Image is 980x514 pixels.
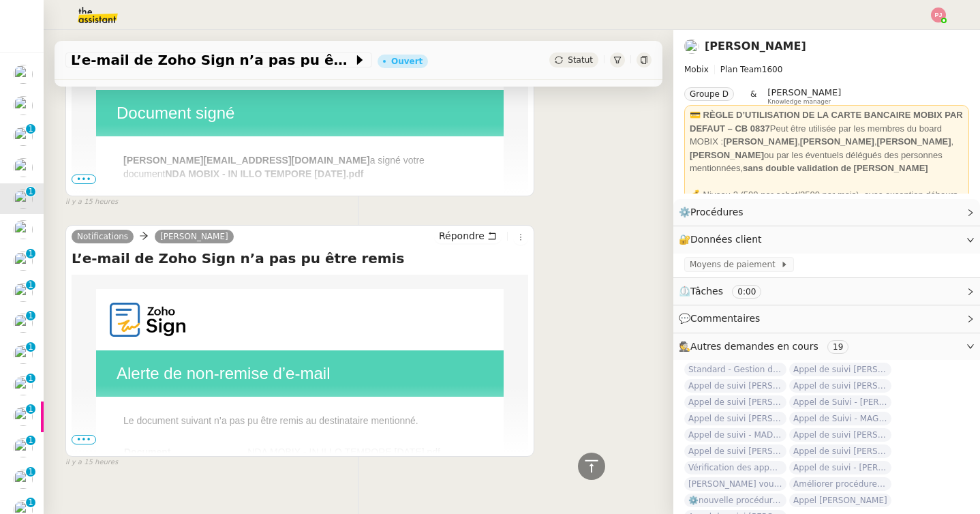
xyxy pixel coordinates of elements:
[679,205,750,220] span: ⚙️
[673,278,980,305] div: ⏲️Tâches 0:00
[767,87,841,97] span: [PERSON_NAME]
[690,286,723,297] span: Tâches
[750,87,756,105] span: &
[789,428,891,442] span: Appel de suivi [PERSON_NAME]-Riottot
[684,461,786,474] span: Vérification des appels sortants - septembre 2025
[14,158,33,177] img: users%2FC9SBsJ0duuaSgpQFj5LgoEX8n0o2%2Favatar%2Fec9d51b8-9413-4189-adfb-7be4d8c96a3c
[26,404,35,414] nz-badge-sup: 1
[26,374,35,383] nz-badge-sup: 1
[110,303,185,337] img: full_logo.a7a55fe696cf1f842f013e5878c3c0a2.png
[26,124,35,134] nz-badge-sup: 1
[684,65,709,74] span: Mobix
[673,305,980,332] div: 💬Commentaires
[123,414,476,427] div: Le document suivant n’a pas pu être remis au destinataire mentionné.
[72,249,528,268] h4: L’e-mail de Zoho Sign n’a pas pu être remis
[684,477,786,491] span: [PERSON_NAME] vous a mentionné dans un Commentaire sur Compte- WE INVEST REAL ESTATE
[789,363,891,376] span: Appel de suivi [PERSON_NAME] - CELL&CO BIOSERVICES
[14,407,33,426] img: users%2FW4OQjB9BRtYK2an7yusO0WsYLsD3%2Favatar%2F28027066-518b-424c-8476-65f2e549ac29
[71,53,353,67] span: L’e-mail de Zoho Sign n’a pas pu être remis
[72,435,96,444] span: •••
[14,127,33,146] img: users%2FSoHiyPZ6lTh48rkksBJmVXB4Fxh1%2Favatar%2F784cdfc3-6442-45b8-8ed3-42f1cc9271a4
[789,379,891,393] span: Appel de suivi [PERSON_NAME]
[110,104,490,123] div: Document signé
[931,7,946,22] img: svg
[789,412,891,425] span: Appel de Suivi - MAGELLAN TRANSIT - [PERSON_NAME]
[732,285,761,299] nz-tag: 0:00
[789,444,891,458] span: Appel de suivi [PERSON_NAME]
[723,136,797,147] strong: [PERSON_NAME]
[705,40,806,52] a: [PERSON_NAME]
[684,379,786,393] span: Appel de suivi [PERSON_NAME] - WE INVEST
[26,498,35,507] nz-badge-sup: 1
[14,376,33,395] img: users%2FW4OQjB9BRtYK2an7yusO0WsYLsD3%2Favatar%2F28027066-518b-424c-8476-65f2e549ac29
[673,199,980,226] div: ⚙️Procédures
[789,477,891,491] span: Améliorer procédure appel sortant
[28,436,33,448] p: 1
[789,494,891,507] span: Appel [PERSON_NAME]
[155,230,234,243] a: [PERSON_NAME]
[720,65,762,74] span: Plan Team
[679,341,854,352] span: 🕵️
[14,345,33,364] img: users%2FW4OQjB9BRtYK2an7yusO0WsYLsD3%2Favatar%2F28027066-518b-424c-8476-65f2e549ac29
[679,313,766,324] span: 💬
[690,110,963,134] strong: 💳 RÈGLE D’UTILISATION DE LA CARTE BANCAIRE MOBIX PAR DEFAUT – CB 0837
[28,187,33,199] p: 1
[690,313,760,324] span: Commentaires
[65,457,118,468] span: il y a 15 heures
[684,395,786,409] span: Appel de suivi [PERSON_NAME] - TEAMRESA
[877,136,951,147] strong: [PERSON_NAME]
[762,65,783,74] span: 1600
[679,286,773,297] span: ⏲️
[28,404,33,417] p: 1
[391,57,423,65] div: Ouvert
[673,226,980,253] div: 🔐Données client
[690,234,762,245] span: Données client
[684,444,786,458] span: Appel de suivi [PERSON_NAME] - OPP7174 AIMS INDUSTRIE
[684,87,734,101] nz-tag: Groupe D
[28,280,33,292] p: 1
[14,96,33,115] img: users%2F7nLfdXEOePNsgCtodsK58jnyGKv1%2Favatar%2FIMG_1682.jpeg
[14,220,33,239] img: users%2FC9SBsJ0duuaSgpQFj5LgoEX8n0o2%2Favatar%2Fec9d51b8-9413-4189-adfb-7be4d8c96a3c
[684,363,786,376] span: Standard - Gestion des appels entrants - septembre 2025
[26,436,35,445] nz-badge-sup: 1
[65,196,118,208] span: il y a 15 heures
[28,249,33,261] p: 1
[110,364,490,383] div: Alerte de non-remise d’e-mail
[26,467,35,477] nz-badge-sup: 1
[767,87,841,105] app-user-label: Knowledge manager
[14,190,33,209] img: users%2FW4OQjB9BRtYK2an7yusO0WsYLsD3%2Favatar%2F28027066-518b-424c-8476-65f2e549ac29
[690,188,964,241] div: 💰 Niveau 2 (500 par achat/3500 par mois), avec exception débours sur prélèvement SEPA
[123,153,476,181] div: a signé votre document
[26,187,35,196] nz-badge-sup: 1
[434,228,502,243] button: Répondre
[28,311,33,323] p: 1
[684,428,786,442] span: Appel de suivi - MADFLY - [PERSON_NAME]
[72,230,134,243] a: Notifications
[26,249,35,258] nz-badge-sup: 1
[684,39,699,54] img: users%2FW4OQjB9BRtYK2an7yusO0WsYLsD3%2Favatar%2F28027066-518b-424c-8476-65f2e549ac29
[26,342,35,352] nz-badge-sup: 1
[690,207,744,217] span: Procédures
[26,280,35,290] nz-badge-sup: 1
[28,467,33,479] p: 1
[684,412,786,425] span: Appel de suivi [PERSON_NAME] - IZI SAFETY
[26,311,35,320] nz-badge-sup: 1
[123,155,370,166] span: [PERSON_NAME][EMAIL_ADDRESS][DOMAIN_NAME]
[28,342,33,354] p: 1
[439,229,485,243] span: Répondre
[165,168,363,179] span: NDA MOBIX - IN ILLO TEMPORE [DATE].pdf
[568,55,593,65] span: Statut
[72,175,96,184] span: •••
[123,441,247,463] td: Document
[14,470,33,489] img: users%2FC9SBsJ0duuaSgpQFj5LgoEX8n0o2%2Favatar%2Fec9d51b8-9413-4189-adfb-7be4d8c96a3c
[789,395,891,409] span: Appel de Suivi - [PERSON_NAME] - BS Protection
[684,494,786,507] span: ⚙️nouvelle procédure d'onboarding
[767,98,831,106] span: Knowledge manager
[14,314,33,333] img: users%2F2TyHGbgGwwZcFhdWHiwf3arjzPD2%2Favatar%2F1545394186276.jpeg
[690,258,780,271] span: Moyens de paiement
[247,441,476,463] td: NDA MOBIX - IN ILLO TEMPORE [DATE].pdf
[14,65,33,84] img: users%2FyAaYa0thh1TqqME0LKuif5ROJi43%2Favatar%2F3a825d04-53b1-4b39-9daa-af456df7ce53
[743,163,928,173] strong: sans double validation de [PERSON_NAME]
[28,124,33,136] p: 1
[789,461,891,474] span: Appel de suivi - [PERSON_NAME] - ADN NORD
